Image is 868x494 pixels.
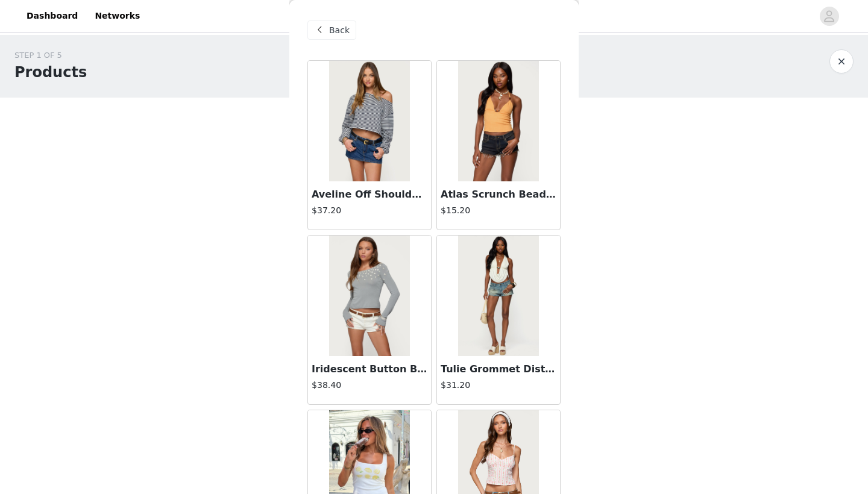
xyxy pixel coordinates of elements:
[441,379,556,392] h4: $31.20
[19,2,85,30] a: Dashboard
[312,204,427,217] h4: $37.20
[823,7,835,26] div: avatar
[312,379,427,392] h4: $38.40
[312,362,427,377] h3: Iridescent Button Boat Neck Top
[458,236,538,356] img: Tulie Grommet Distressed Denim Shorts
[329,61,409,181] img: Aveline Off Shoulder Light Sweatshirt
[87,2,147,30] a: Networks
[441,362,556,377] h3: Tulie Grommet Distressed Denim Shorts
[329,24,350,37] span: Back
[441,187,556,202] h3: Atlas Scrunch Bead Halter Top
[329,236,409,356] img: Iridescent Button Boat Neck Top
[14,61,87,83] h1: Products
[14,49,87,61] div: STEP 1 OF 5
[441,204,556,217] h4: $15.20
[312,187,427,202] h3: Aveline Off Shoulder Light Sweatshirt
[458,61,538,181] img: Atlas Scrunch Bead Halter Top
